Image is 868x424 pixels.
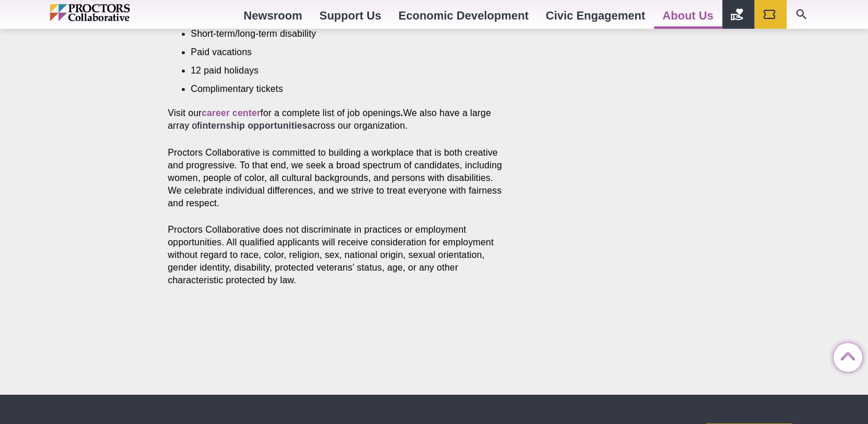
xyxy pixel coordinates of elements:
strong: . [400,108,403,118]
li: Paid vacations [191,46,488,59]
li: Short-term/long-term disability [191,28,488,40]
li: Complimentary tickets [191,83,488,95]
a: Back to Top [834,344,857,367]
p: Proctors Collaborative does not discriminate in practices or employment opportunities. All qualif... [168,223,505,287]
p: Visit our for a complete list of job openings We also have a large array of across our organization. [168,107,505,132]
img: Proctors logo [50,4,179,21]
a: career center [201,108,260,118]
a: internship opportunities [200,121,308,130]
p: Proctors Collaborative is committed to building a workplace that is both creative and progressive... [168,147,505,210]
li: 12 paid holidays [191,64,488,77]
